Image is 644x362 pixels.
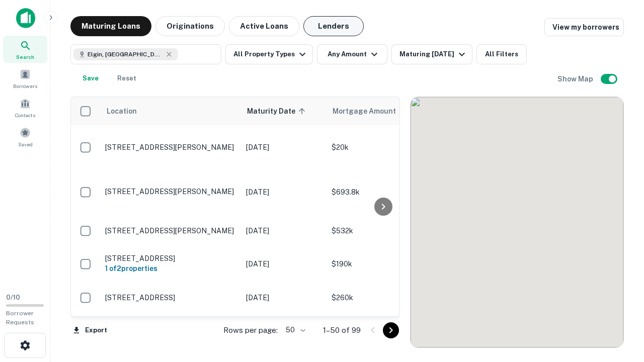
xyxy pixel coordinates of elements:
[476,44,527,64] button: All Filters
[13,82,37,90] span: Borrowers
[15,111,35,119] span: Contacts
[246,225,321,236] p: [DATE]
[332,258,432,269] p: $190k
[229,16,299,36] button: Active Loans
[332,187,432,198] p: $693.8k
[327,97,437,125] th: Mortgage Amount
[332,142,432,153] p: $20k
[594,282,644,330] iframe: Chat Widget
[3,123,47,150] a: Saved
[105,226,236,235] p: [STREET_ADDRESS][PERSON_NAME]
[6,294,20,301] span: 0 / 10
[247,105,308,117] span: Maturity Date
[246,292,321,303] p: [DATE]
[3,36,47,63] a: Search
[223,324,278,336] p: Rows per page:
[111,68,143,88] button: Reset
[106,105,137,117] span: Location
[317,44,387,64] button: Any Amount
[333,105,409,117] span: Mortgage Amount
[246,142,321,153] p: [DATE]
[544,18,624,36] a: View my borrowers
[411,97,623,347] div: 0 0
[246,258,321,269] p: [DATE]
[100,97,241,125] th: Location
[303,16,364,36] button: Lenders
[557,73,595,84] h6: Show Map
[3,65,47,92] a: Borrowers
[16,53,34,61] span: Search
[16,8,35,28] img: capitalize-icon.png
[70,16,151,36] button: Maturing Loans
[225,44,313,64] button: All Property Types
[105,293,236,302] p: [STREET_ADDRESS]
[332,225,432,236] p: $532k
[332,292,432,303] p: $260k
[18,140,33,148] span: Saved
[323,324,361,336] p: 1–50 of 99
[105,254,236,263] p: [STREET_ADDRESS]
[3,94,47,121] a: Contacts
[105,143,236,152] p: [STREET_ADDRESS][PERSON_NAME]
[70,323,110,338] button: Export
[282,323,307,337] div: 50
[105,263,236,274] h6: 1 of 2 properties
[6,310,34,326] span: Borrower Requests
[391,44,472,64] button: Maturing [DATE]
[88,50,163,59] span: Elgin, [GEOGRAPHIC_DATA], [GEOGRAPHIC_DATA]
[383,322,399,338] button: Go to next page
[241,97,327,125] th: Maturity Date
[246,187,321,198] p: [DATE]
[399,48,468,60] div: Maturing [DATE]
[155,16,225,36] button: Originations
[74,68,107,88] button: Save your search to get updates of matches that match your search criteria.
[105,187,236,196] p: [STREET_ADDRESS][PERSON_NAME]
